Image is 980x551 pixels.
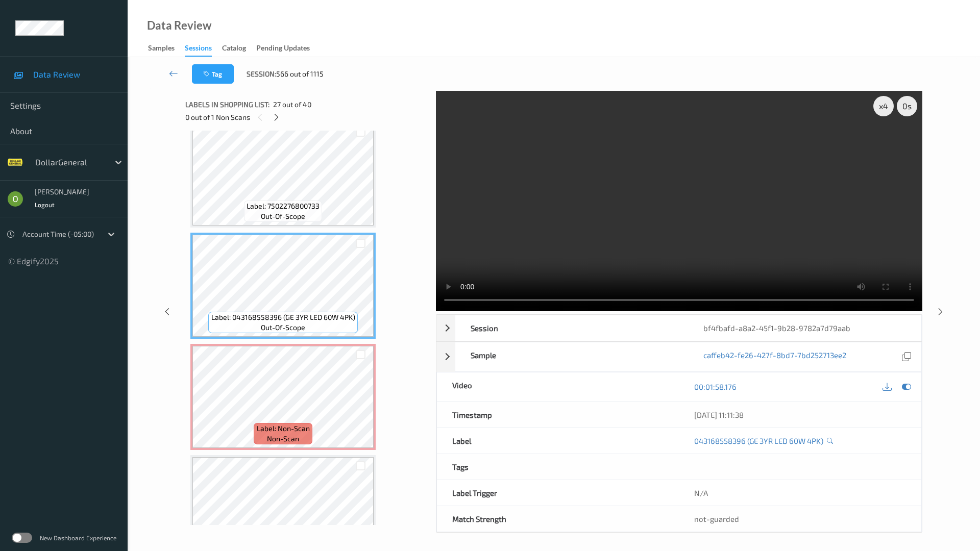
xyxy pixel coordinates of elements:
a: 043168558396 (GE 3YR LED 60W 4PK) [694,436,823,446]
a: 00:01:58.176 [694,382,737,392]
span: 27 out of 40 [273,99,311,110]
div: Label Trigger [437,480,679,506]
a: caffeb42-fe26-427f-8bd7-7bd252713ee2 [703,350,846,364]
span: Label: Non-Scan [257,423,310,434]
button: Tag [192,64,234,84]
div: Data Review [147,20,211,31]
a: Sessions [185,41,222,57]
span: out-of-scope [261,211,305,221]
div: bf4fbafd-a8a2-45f1-9b28-9782a7d79aab [688,315,921,341]
div: Label [437,428,679,454]
div: x 4 [873,96,894,116]
div: Session [455,315,689,341]
div: Sessions [185,43,212,57]
span: 566 out of 1115 [276,69,324,79]
div: Video [437,372,679,402]
div: Sessionbf4fbafd-a8a2-45f1-9b28-9782a7d79aab [436,315,922,341]
span: Labels in shopping list: [185,99,269,110]
div: Samples [148,43,175,56]
span: out-of-scope [261,322,305,333]
div: 0 s [897,96,917,116]
div: Match Strength [437,506,679,532]
a: Pending Updates [256,41,320,56]
div: Timestamp [437,402,679,428]
a: Catalog [222,41,256,56]
span: Label: 7502276800733 [247,201,320,211]
span: non-scan [267,434,299,444]
div: N/A [679,480,921,506]
div: 0 out of 1 Non Scans [185,111,429,123]
span: Label: 043168558396 (GE 3YR LED 60W 4PK) [211,312,355,322]
div: Pending Updates [256,43,310,56]
div: Tags [437,454,679,480]
div: Catalog [222,43,246,56]
div: Sample [455,342,689,371]
div: [DATE] 11:11:38 [694,410,906,420]
div: Samplecaffeb42-fe26-427f-8bd7-7bd252713ee2 [436,342,922,372]
a: Samples [148,41,185,56]
div: not-guarded [694,514,906,524]
span: Session: [247,69,276,79]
